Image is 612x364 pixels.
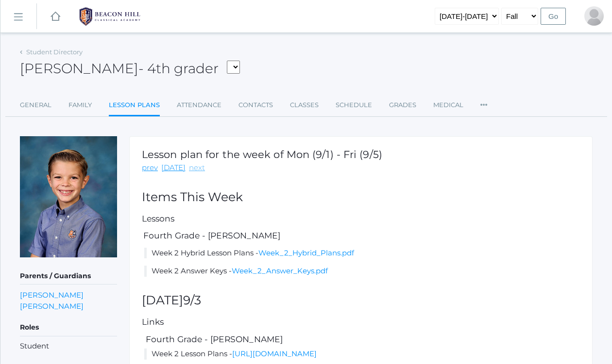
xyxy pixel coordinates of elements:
span: - 4th grader [138,60,219,77]
h2: [PERSON_NAME] [20,61,240,76]
a: [DATE] [161,162,186,174]
h5: Fourth Grade - [PERSON_NAME] [144,335,580,344]
li: Week 2 Answer Keys - [144,266,580,277]
div: Heather Bernardi [584,6,604,26]
a: Schedule [336,95,372,115]
a: Student Directory [26,48,83,56]
a: [PERSON_NAME] [20,289,84,301]
a: Family [68,95,92,115]
a: Lesson Plans [109,95,160,116]
a: General [20,95,51,115]
a: Classes [290,95,319,115]
h5: Links [142,317,580,327]
a: [URL][DOMAIN_NAME] [232,349,317,358]
span: 9/3 [183,293,201,307]
a: Attendance [177,95,221,115]
a: Week_2_Answer_Keys.pdf [232,266,328,275]
img: James Bernardi [20,136,117,257]
img: 1_BHCALogos-05.png [73,4,146,29]
a: prev [142,162,158,174]
li: Week 2 Lesson Plans - [144,348,580,360]
h2: [DATE] [142,294,580,307]
li: Week 2 Hybrid Lesson Plans - [144,248,580,259]
h5: Fourth Grade - [PERSON_NAME] [142,231,580,240]
h5: Parents / Guardians [20,268,117,285]
a: [PERSON_NAME] [20,301,84,312]
h1: Lesson plan for the week of Mon (9/1) - Fri (9/5) [142,149,382,160]
input: Go [541,8,566,25]
h5: Roles [20,319,117,336]
a: Contacts [238,95,273,115]
h5: Lessons [142,214,580,223]
li: Student [20,341,117,352]
a: next [189,162,205,174]
a: Week_2_Hybrid_Plans.pdf [258,248,354,257]
h2: Items This Week [142,190,580,204]
a: Medical [433,95,463,115]
a: Grades [389,95,416,115]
